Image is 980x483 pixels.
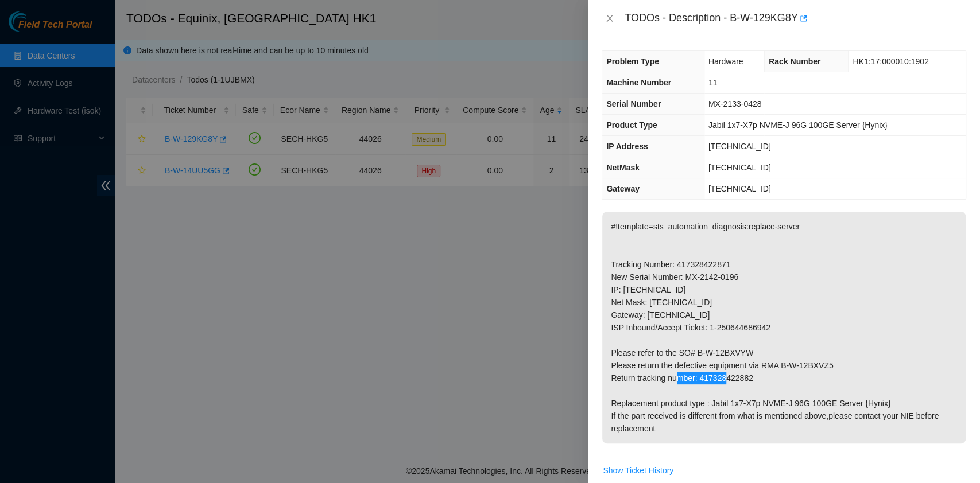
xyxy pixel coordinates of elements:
span: [TECHNICAL_ID] [708,163,771,172]
span: Rack Number [769,57,820,66]
span: close [605,14,614,23]
span: MX-2133-0428 [708,99,762,108]
span: HK1:17:000010:1902 [853,57,928,66]
button: Show Ticket History [602,461,674,480]
span: 11 [708,78,718,87]
p: #!template=sts_automation_diagnosis:replace-server Tracking Number: 417328422871 New Serial Numbe... [602,212,966,443]
span: Product Type [606,120,657,130]
span: Show Ticket History [603,464,673,477]
span: Problem Type [606,57,659,66]
span: NetMask [606,163,640,172]
button: Close [602,13,618,24]
span: Gateway [606,184,640,193]
span: [TECHNICAL_ID] [708,184,771,193]
span: Machine Number [606,78,671,87]
span: [TECHNICAL_ID] [708,142,771,151]
span: IP Address [606,142,648,151]
span: Serial Number [606,99,661,108]
div: TODOs - Description - B-W-129KG8Y [625,9,966,28]
span: Jabil 1x7-X7p NVME-J 96G 100GE Server {Hynix} [708,120,888,130]
span: Hardware [708,57,743,66]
